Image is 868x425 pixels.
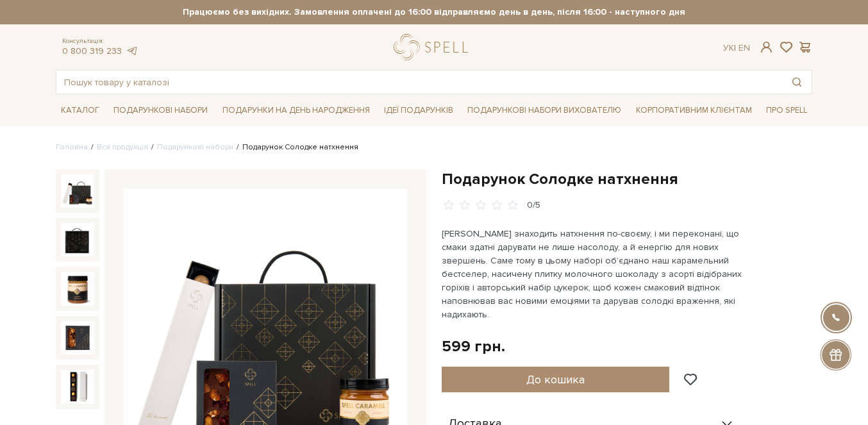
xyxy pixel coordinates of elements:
[526,372,585,387] span: До кошика
[631,99,757,121] a: Корпоративним клієнтам
[233,142,358,153] li: Подарунок Солодке натхнення
[61,370,94,403] img: Подарунок Солодке натхнення
[56,71,782,94] input: Пошук товару у каталозі
[62,46,122,56] a: 0 800 319 233
[527,199,540,212] div: 0/5
[379,101,458,121] a: Ідеї подарунків
[61,223,94,256] img: Подарунок Солодке натхнення
[217,101,375,121] a: Подарунки на День народження
[157,142,233,152] a: Подарункові набори
[61,272,94,305] img: Подарунок Солодке натхнення
[61,174,94,208] img: Подарунок Солодке натхнення
[125,46,138,56] a: telegram
[739,42,750,53] a: En
[462,99,626,121] a: Подарункові набори вихователю
[761,101,812,121] a: Про Spell
[108,101,213,121] a: Подарункові набори
[782,71,812,94] button: Пошук товару у каталозі
[442,337,505,356] div: 599 грн.
[442,169,812,189] h1: Подарунок Солодке натхнення
[56,101,104,121] a: Каталог
[56,6,812,18] strong: Працюємо без вихідних. Замовлення оплачені до 16:00 відправляємо день в день, після 16:00 - насту...
[394,34,474,60] a: logo
[62,37,138,46] span: Консультація:
[734,42,736,53] span: |
[723,42,750,54] div: Ук
[442,227,742,321] p: [PERSON_NAME] знаходить натхнення по-своєму, і ми переконані, що смаки здатні дарувати не лише на...
[97,142,148,152] a: Вся продукція
[442,367,669,392] button: До кошика
[56,142,88,152] a: Головна
[61,321,94,354] img: Подарунок Солодке натхнення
